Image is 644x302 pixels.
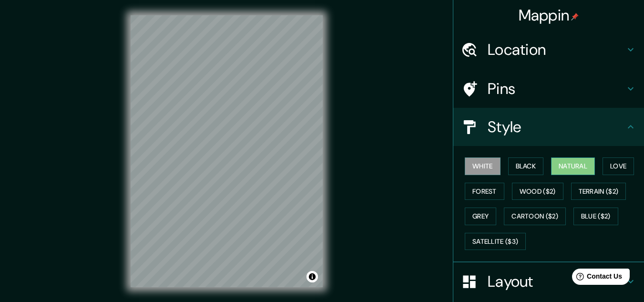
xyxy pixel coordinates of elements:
button: Wood ($2) [512,183,563,200]
button: Grey [465,208,496,225]
button: White [465,157,501,175]
h4: Mappin [519,6,579,25]
button: Terrain ($2) [571,183,626,200]
button: Forest [465,183,504,200]
div: Location [453,31,644,69]
h4: Location [488,40,625,59]
img: pin-icon.png [571,13,579,21]
canvas: Map [131,15,323,287]
button: Blue ($2) [573,208,618,225]
button: Satellite ($3) [465,233,526,250]
button: Toggle attribution [307,271,318,282]
div: Layout [453,262,644,301]
button: Love [603,157,634,175]
button: Black [508,157,544,175]
button: Natural [551,157,595,175]
div: Style [453,108,644,146]
h4: Style [488,117,625,136]
iframe: Help widget launcher [559,265,634,292]
h4: Pins [488,79,625,98]
div: Pins [453,70,644,108]
h4: Layout [488,272,625,291]
button: Cartoon ($2) [504,208,566,225]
